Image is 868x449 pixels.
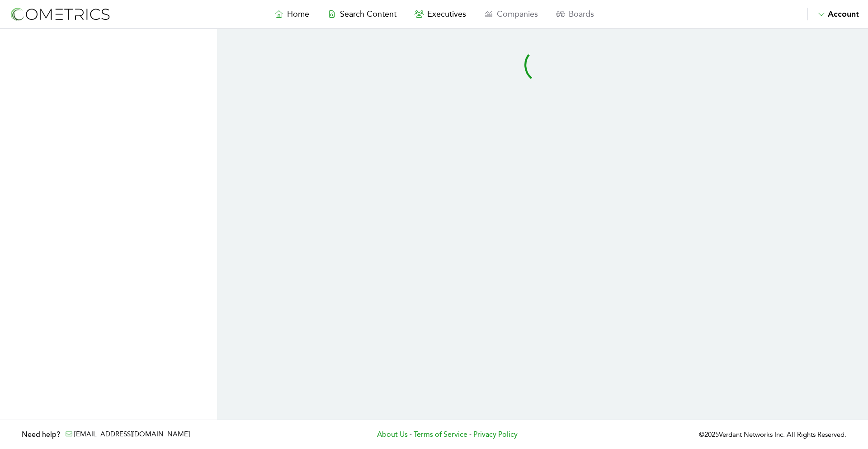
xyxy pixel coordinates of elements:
a: Executives [406,8,475,20]
p: © 2025 Verdant Networks Inc. All Rights Reserved. [699,430,846,440]
a: [EMAIL_ADDRESS][DOMAIN_NAME] [74,430,190,438]
a: Boards [547,8,603,20]
span: Home [287,9,309,19]
span: Executives [427,9,466,19]
img: logo-refresh-RPX2ODFg.svg [9,6,111,23]
span: Boards [569,9,594,19]
h3: Need help? [22,429,60,440]
a: Privacy Policy [473,429,518,440]
svg: audio-loading [524,47,561,83]
span: Companies [497,9,538,19]
button: Account [807,8,859,20]
span: Search Content [340,9,396,19]
span: - [410,429,412,440]
a: About Us [377,429,408,440]
span: Account [828,9,859,19]
a: Search Content [318,8,406,20]
a: Terms of Service [414,429,467,440]
span: - [469,429,472,440]
a: Home [265,8,318,20]
a: Companies [475,8,547,20]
